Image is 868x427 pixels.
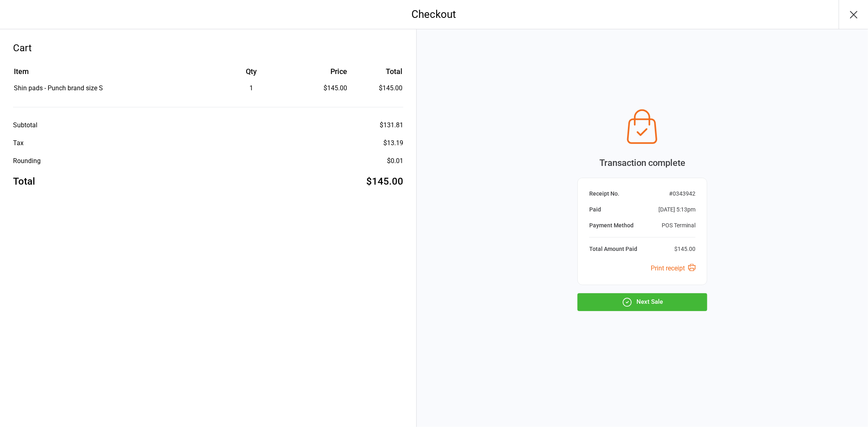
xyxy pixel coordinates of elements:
th: Qty [211,66,291,83]
div: Price [292,66,347,77]
div: Total [13,174,35,189]
div: 1 [211,83,291,93]
th: Total [350,66,402,83]
div: Transaction complete [577,156,707,170]
div: # 0343942 [669,190,695,198]
div: POS Terminal [662,221,695,230]
div: $131.81 [380,120,403,130]
div: Subtotal [13,120,37,130]
div: [DATE] 5:13pm [658,205,695,214]
div: Paid [589,205,601,214]
span: Shin pads - Punch brand size S [14,84,103,92]
div: Rounding [13,156,41,166]
div: Total Amount Paid [589,245,637,253]
div: $145.00 [674,245,695,253]
a: Print receipt [651,264,695,272]
div: $0.01 [387,156,403,166]
div: $145.00 [292,83,347,93]
td: $145.00 [350,83,402,93]
div: Tax [13,138,24,148]
div: Receipt No. [589,190,619,198]
div: $13.19 [383,138,403,148]
div: Cart [13,41,403,55]
div: $145.00 [366,174,403,189]
th: Item [14,66,210,83]
div: Payment Method [589,221,634,230]
button: Next Sale [577,293,707,311]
